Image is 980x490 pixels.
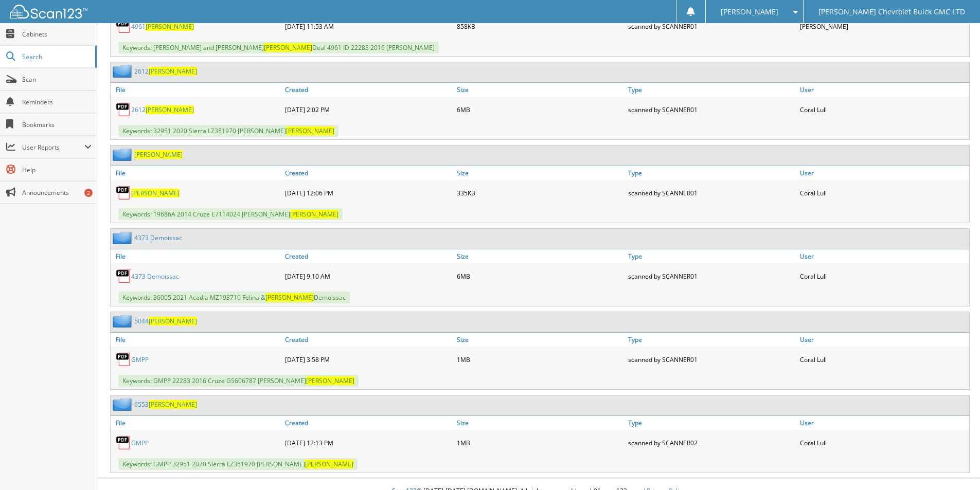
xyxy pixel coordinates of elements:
span: Bookmarks [22,120,92,129]
span: Keywords: 36005 2021 Acadia MZ193710 Felina & Demoissac [118,292,350,303]
a: 4373 Demoissac [134,233,182,242]
div: [DATE] 12:06 PM [282,183,454,203]
a: 2612[PERSON_NAME] [134,67,197,76]
div: scanned by SCANNER01 [626,266,797,286]
img: PDF.png [116,19,131,34]
a: User [797,249,969,263]
span: Help [22,166,92,174]
span: Scan [22,75,92,84]
span: [PERSON_NAME] [146,22,194,31]
div: scanned by SCANNER01 [626,99,797,120]
a: Size [454,416,626,430]
img: folder2.png [113,148,134,161]
span: [PERSON_NAME] [290,210,338,219]
img: folder2.png [113,231,134,244]
span: [PERSON_NAME] [149,317,197,325]
div: Coral Lull [797,266,969,286]
img: PDF.png [116,185,131,201]
img: PDF.png [116,352,131,367]
img: PDF.png [116,102,131,117]
span: Cabinets [22,30,92,39]
img: PDF.png [116,435,131,450]
div: Coral Lull [797,432,969,453]
div: [DATE] 9:10 AM [282,266,454,286]
a: User [797,416,969,430]
div: 335KB [454,183,626,203]
div: 2 [84,189,93,197]
span: [PERSON_NAME] [305,460,353,468]
a: Type [626,249,797,263]
a: Created [282,416,454,430]
div: Coral Lull [797,99,969,120]
div: 1MB [454,432,626,453]
div: scanned by SCANNER02 [626,432,797,453]
a: GMPP [131,439,149,447]
a: Created [282,83,454,97]
a: Type [626,333,797,347]
a: Created [282,333,454,347]
span: [PERSON_NAME] Chevrolet Buick GMC LTD [818,9,965,15]
span: [PERSON_NAME] [286,126,334,135]
img: folder2.png [113,315,134,328]
span: Keywords: 19686A 2014 Cruze E7114024 [PERSON_NAME] [118,208,343,220]
div: [PERSON_NAME] [797,16,969,37]
div: 858KB [454,16,626,37]
span: Search [22,52,90,61]
img: folder2.png [113,398,134,411]
a: Size [454,249,626,263]
a: File [111,333,282,347]
div: scanned by SCANNER01 [626,16,797,37]
span: Keywords: GMPP 22283 2016 Cruze GS606787 [PERSON_NAME] [118,375,359,387]
span: [PERSON_NAME] [146,105,194,114]
span: [PERSON_NAME] [149,400,197,409]
span: Reminders [22,98,92,106]
a: 4961[PERSON_NAME] [131,22,194,31]
div: [DATE] 2:02 PM [282,99,454,120]
span: [PERSON_NAME] [721,9,778,15]
a: [PERSON_NAME] [134,150,183,159]
span: Keywords: [PERSON_NAME] and [PERSON_NAME] Deal 4961 ID 22283 2016 [PERSON_NAME] [118,42,439,53]
img: scan123-logo-white.svg [10,5,87,19]
div: [DATE] 12:13 PM [282,432,454,453]
a: File [111,416,282,430]
a: 5044[PERSON_NAME] [134,317,197,325]
span: Announcements [22,188,92,197]
a: Created [282,249,454,263]
span: [PERSON_NAME] [264,43,312,52]
div: Coral Lull [797,349,969,370]
a: File [111,249,282,263]
a: 2612[PERSON_NAME] [131,105,194,114]
span: [PERSON_NAME] [306,376,354,385]
img: PDF.png [116,268,131,284]
div: Coral Lull [797,183,969,203]
a: User [797,166,969,180]
span: Keywords: 32951 2020 Sierra LZ351970 [PERSON_NAME] [118,125,338,137]
a: 6553[PERSON_NAME] [134,400,197,409]
a: User [797,83,969,97]
a: 4373 Demoissac [131,272,179,281]
a: User [797,333,969,347]
div: scanned by SCANNER01 [626,349,797,370]
a: Size [454,333,626,347]
a: Type [626,166,797,180]
a: File [111,166,282,180]
div: [DATE] 11:53 AM [282,16,454,37]
a: Size [454,83,626,97]
span: [PERSON_NAME] [149,67,197,76]
div: 6MB [454,99,626,120]
div: 1MB [454,349,626,370]
a: Size [454,166,626,180]
img: folder2.png [113,65,134,78]
div: 6MB [454,266,626,286]
span: User Reports [22,143,84,152]
span: Keywords: GMPP 32951 2020 Sierra LZ351970 [PERSON_NAME] [118,458,358,470]
div: [DATE] 3:58 PM [282,349,454,370]
a: File [111,83,282,97]
a: GMPP [131,355,149,364]
a: Type [626,83,797,97]
a: Type [626,416,797,430]
div: scanned by SCANNER01 [626,183,797,203]
a: [PERSON_NAME] [131,189,180,197]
